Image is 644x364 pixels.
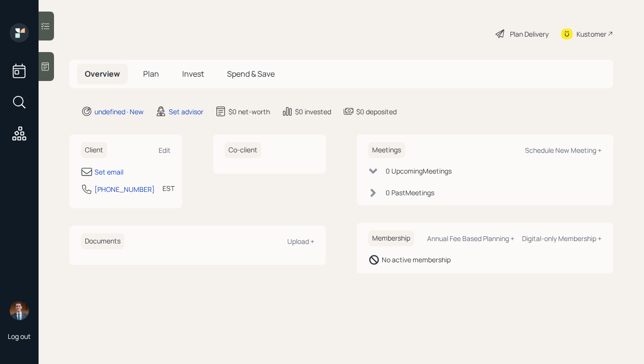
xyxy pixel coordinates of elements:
span: Invest [182,68,204,79]
div: $0 deposited [356,107,397,117]
div: No active membership [382,255,451,265]
div: 0 Past Meeting s [386,188,434,198]
div: Digital-only Membership + [522,234,602,243]
div: EST [162,183,174,193]
div: Schedule New Meeting + [525,146,602,155]
div: Log out [8,332,31,341]
div: $0 net-worth [228,107,270,117]
div: Set advisor [169,107,203,117]
img: hunter_neumayer.jpg [10,301,29,320]
div: Set email [94,167,123,177]
span: Overview [85,68,120,79]
h6: Co-client [225,142,261,158]
div: Plan Delivery [510,29,549,39]
div: Kustomer [577,29,606,39]
div: $0 invested [295,107,331,117]
div: undefined · New [94,107,144,117]
div: Annual Fee Based Planning + [427,234,514,243]
h6: Membership [368,230,414,246]
span: Spend & Save [227,68,275,79]
span: Plan [143,68,159,79]
h6: Client [81,142,107,158]
div: [PHONE_NUMBER] [94,184,155,194]
div: 0 Upcoming Meeting s [386,166,452,176]
h6: Documents [81,233,124,249]
h6: Meetings [368,142,405,158]
div: Edit [159,146,171,155]
div: Upload + [287,237,314,246]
